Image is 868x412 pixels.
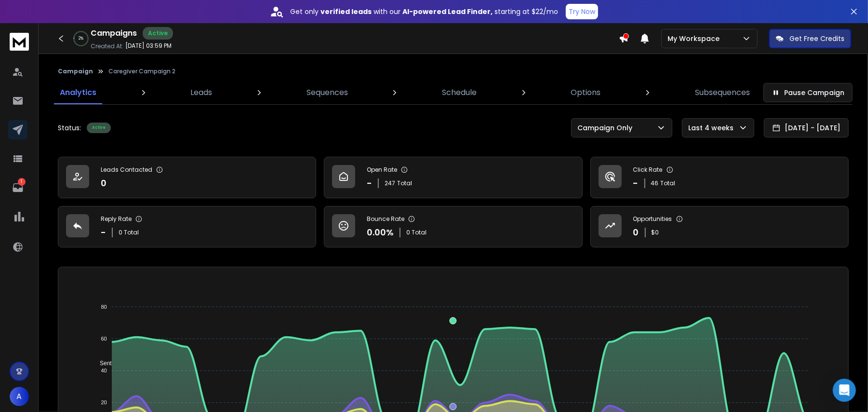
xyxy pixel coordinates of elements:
[320,7,372,16] strong: verified leads
[566,4,598,19] button: Try Now
[101,336,107,342] tspan: 60
[290,7,558,16] p: Get only with our starting at $22/mo
[101,177,107,190] p: 0
[101,368,107,373] tspan: 40
[119,229,139,236] p: 0 Total
[661,179,676,187] span: Total
[91,42,123,50] p: Created At:
[633,166,663,174] p: Click Rate
[54,81,102,104] a: Analytics
[301,81,354,104] a: Sequences
[143,27,173,40] div: Active
[402,7,493,16] strong: AI-powered Lead Finder,
[58,206,316,247] a: Reply Rate-0 Total
[367,215,404,223] p: Bounce Rate
[324,157,582,198] a: Open Rate-247Total
[833,379,856,402] div: Open Intercom Messenger
[367,177,372,190] p: -
[58,157,316,198] a: Leads Contacted0
[436,81,482,104] a: Schedule
[590,157,849,198] a: Click Rate-46Total
[324,206,582,247] a: Bounce Rate0.00%0 Total
[185,81,218,104] a: Leads
[406,229,427,236] p: 0 Total
[769,29,851,48] button: Get Free Credits
[577,123,636,133] p: Campaign Only
[633,215,672,223] p: Opportunities
[763,83,853,102] button: Pause Campaign
[101,399,107,405] tspan: 20
[93,360,112,367] span: Sent
[58,68,93,75] button: Campaign
[101,226,106,239] p: -
[101,304,107,310] tspan: 80
[60,87,96,98] p: Analytics
[565,81,607,104] a: Options
[652,229,659,236] p: $ 0
[688,123,737,133] p: Last 4 weeks
[101,215,132,223] p: Reply Rate
[367,166,397,174] p: Open Rate
[397,179,412,187] span: Total
[91,27,137,39] h1: Campaigns
[385,179,395,187] span: 247
[101,166,152,174] p: Leads Contacted
[79,36,83,41] p: 2 %
[10,387,29,406] button: A
[764,118,849,137] button: [DATE] - [DATE]
[590,206,849,247] a: Opportunities0$0
[633,226,639,239] p: 0
[695,87,750,98] p: Subsequences
[633,177,639,190] p: -
[18,178,26,186] p: 1
[689,81,756,104] a: Subsequences
[442,87,477,98] p: Schedule
[571,87,601,98] p: Options
[10,33,29,51] img: logo
[367,226,394,239] p: 0.00 %
[8,178,27,197] a: 1
[651,179,659,187] span: 46
[307,87,348,98] p: Sequences
[668,34,723,43] p: My Workspace
[125,42,172,50] p: [DATE] 03:59 PM
[569,7,595,16] p: Try Now
[789,34,844,43] p: Get Free Credits
[190,87,212,98] p: Leads
[87,123,111,133] div: Active
[108,68,175,75] p: Caregiver Campaign 2
[58,123,81,133] p: Status:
